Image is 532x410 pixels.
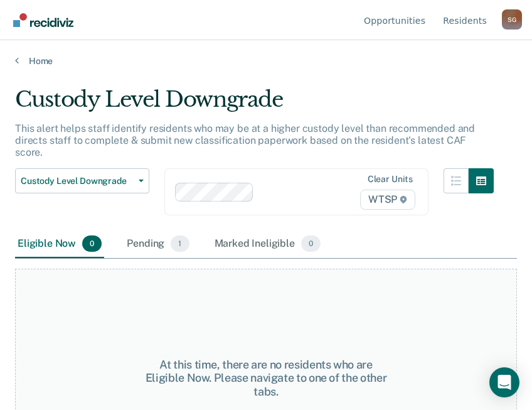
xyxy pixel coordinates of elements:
div: Pending1 [124,230,191,258]
span: WTSP [360,190,415,210]
button: Custody Level Downgrade [15,168,149,193]
div: Eligible Now0 [15,230,104,258]
div: Marked Ineligible0 [212,230,324,258]
p: This alert helps staff identify residents who may be at a higher custody level than recommended a... [15,122,475,158]
div: Clear units [368,174,413,185]
span: 1 [171,235,189,252]
span: Custody Level Downgrade [21,176,134,186]
span: 0 [301,235,321,252]
span: 0 [82,235,102,252]
div: At this time, there are no residents who are Eligible Now. Please navigate to one of the other tabs. [141,358,391,399]
div: Custody Level Downgrade [15,87,494,122]
div: S G [502,9,522,30]
img: Recidiviz [13,13,73,27]
button: Profile dropdown button [502,9,522,30]
div: Open Intercom Messenger [489,367,519,397]
a: Home [15,55,517,67]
